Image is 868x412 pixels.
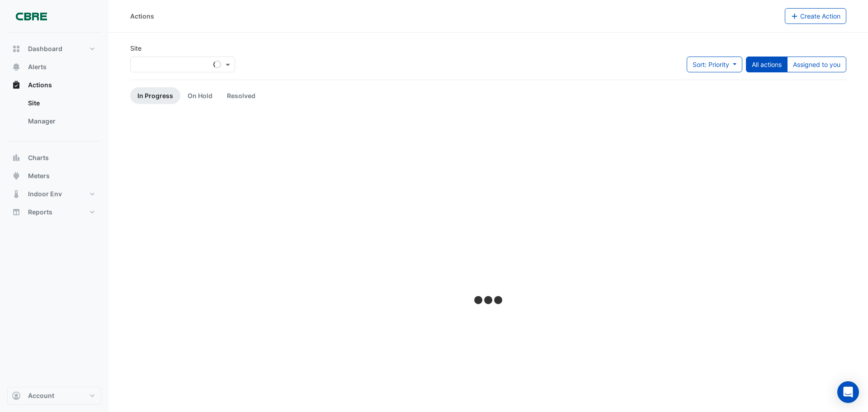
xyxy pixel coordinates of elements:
[687,57,742,72] button: Sort: Priority
[12,189,21,199] app-icon: Indoor Env
[7,203,101,221] button: Reports
[7,185,101,203] button: Indoor Env
[7,149,101,167] button: Charts
[28,44,62,53] span: Dashboard
[28,153,49,162] span: Charts
[130,87,180,104] a: In Progress
[7,387,101,405] button: Account
[28,391,54,400] span: Account
[12,62,21,71] app-icon: Alerts
[7,94,101,134] div: Actions
[12,171,21,180] app-icon: Meters
[7,58,101,76] button: Alerts
[28,189,62,199] span: Indoor Env
[787,57,846,72] button: Assigned to you
[21,94,101,112] a: Site
[180,87,220,104] a: On Hold
[130,11,154,21] div: Actions
[21,112,101,130] a: Manager
[28,81,52,90] span: Actions
[7,76,101,94] button: Actions
[746,57,788,72] button: All actions
[800,12,840,20] span: Create Action
[11,7,52,25] img: Company Logo
[7,167,101,185] button: Meters
[28,208,52,217] span: Reports
[785,8,847,24] button: Create Action
[12,153,21,162] app-icon: Charts
[220,87,263,104] a: Resolved
[28,171,50,180] span: Meters
[12,208,21,217] app-icon: Reports
[12,81,21,90] app-icon: Actions
[130,43,142,53] label: Site
[12,44,21,53] app-icon: Dashboard
[7,40,101,58] button: Dashboard
[837,381,859,403] div: Open Intercom Messenger
[28,62,47,71] span: Alerts
[693,61,729,68] span: Sort: Priority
